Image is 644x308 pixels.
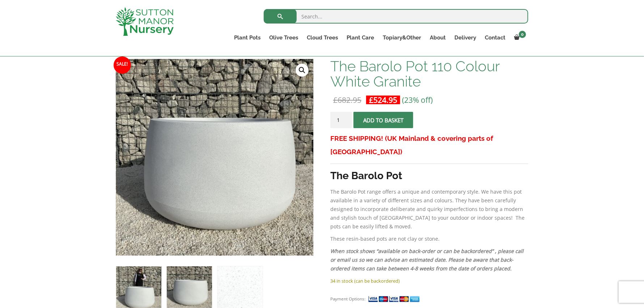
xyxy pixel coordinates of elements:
[480,33,510,43] a: Contact
[450,33,480,43] a: Delivery
[333,95,338,105] span: £
[333,95,361,105] bdi: 682.95
[330,112,352,128] input: Product quantity
[519,31,526,38] span: 0
[353,112,413,128] button: Add to basket
[264,9,528,24] input: Search...
[402,95,433,105] span: (23% off)
[330,248,524,272] em: When stock shows “available on back-order or can be backordered” , please call or email us so we ...
[330,187,528,231] p: The Barolo Pot range offers a unique and contemporary style. We have this pot available in a vari...
[368,295,422,303] img: payment supported
[330,235,528,243] p: These resin-based pots are not clay or stone.
[230,33,265,43] a: Plant Pots
[114,56,131,74] span: Sale!
[378,33,425,43] a: Topiary&Other
[369,95,397,105] bdi: 524.95
[330,170,402,182] strong: The Barolo Pot
[425,33,450,43] a: About
[296,64,309,77] a: View full-screen image gallery
[330,59,528,89] h1: The Barolo Pot 110 Colour White Granite
[265,33,302,43] a: Olive Trees
[342,33,378,43] a: Plant Care
[302,33,342,43] a: Cloud Trees
[330,296,365,301] small: Payment Options:
[510,33,528,43] a: 0
[330,277,528,285] p: 34 in stock (can be backordered)
[116,7,174,36] img: logo
[369,95,373,105] span: £
[330,132,528,159] h3: FREE SHIPPING! (UK Mainland & covering parts of [GEOGRAPHIC_DATA])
